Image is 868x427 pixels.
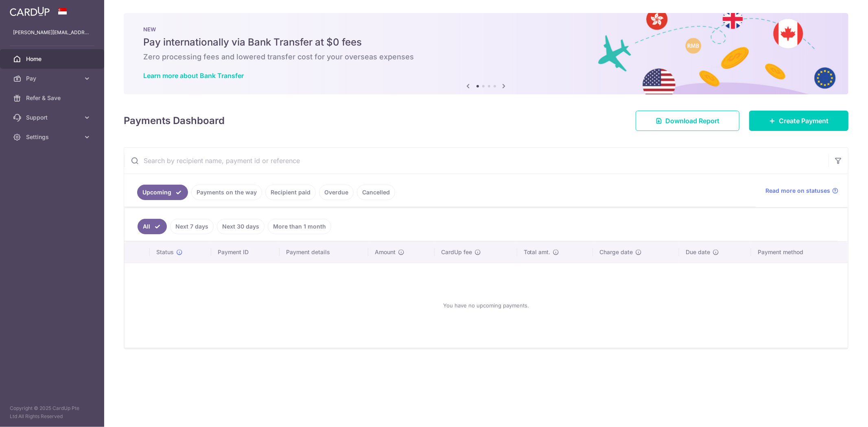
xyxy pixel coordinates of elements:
[13,28,91,37] p: [PERSON_NAME][EMAIL_ADDRESS][DOMAIN_NAME]
[26,133,80,141] span: Settings
[268,219,331,234] a: More than 1 month
[280,242,368,263] th: Payment details
[124,13,848,94] img: Bank transfer banner
[375,248,396,256] span: Amount
[143,36,829,49] h5: Pay internationally via Bank Transfer at $0 fees
[10,7,50,16] img: CardUp
[124,148,829,174] input: Search by recipient name, payment id or reference
[191,185,262,200] a: Payments on the way
[26,113,80,122] span: Support
[170,219,214,234] a: Next 7 days
[686,248,710,256] span: Due date
[357,185,395,200] a: Cancelled
[751,242,848,263] th: Payment method
[138,219,167,234] a: All
[26,55,80,63] span: Home
[779,116,829,126] span: Create Payment
[636,111,739,131] a: Download Report
[143,26,829,33] p: NEW
[749,111,848,131] a: Create Payment
[265,185,316,200] a: Recipient paid
[26,74,80,83] span: Pay
[143,52,829,62] h6: Zero processing fees and lowered transfer cost for your overseas expenses
[134,270,838,341] div: You have no upcoming payments.
[156,248,174,256] span: Status
[137,185,188,200] a: Upcoming
[665,116,719,126] span: Download Report
[26,94,80,102] span: Refer & Save
[319,185,354,200] a: Overdue
[765,187,830,195] span: Read more on statuses
[124,113,225,128] h4: Payments Dashboard
[524,248,551,256] span: Total amt.
[765,187,838,195] a: Read more on statuses
[211,242,280,263] th: Payment ID
[599,248,633,256] span: Charge date
[441,248,472,256] span: CardUp fee
[217,219,265,234] a: Next 30 days
[143,72,244,80] a: Learn more about Bank Transfer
